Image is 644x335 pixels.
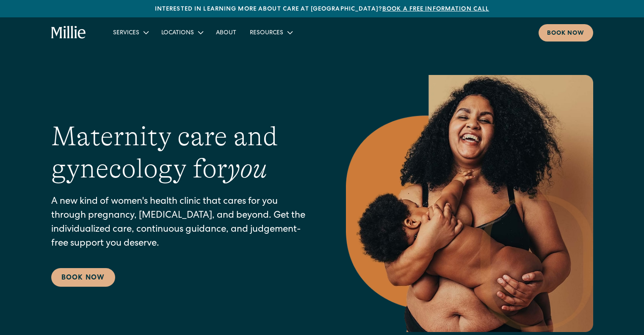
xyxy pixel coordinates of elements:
[51,120,312,185] h1: Maternity care and gynecology for
[161,29,194,38] div: Locations
[243,25,299,39] div: Resources
[106,25,155,39] div: Services
[51,26,86,39] a: home
[227,153,267,184] em: you
[51,268,115,287] a: Book Now
[113,29,139,38] div: Services
[250,29,283,38] div: Resources
[155,25,209,39] div: Locations
[209,25,243,39] a: About
[547,29,585,38] div: Book now
[346,75,593,332] img: Smiling mother with her baby in arms, celebrating body positivity and the nurturing bond of postp...
[382,6,489,12] a: Book a free information call
[539,24,593,42] a: Book now
[51,195,312,251] p: A new kind of women's health clinic that cares for you through pregnancy, [MEDICAL_DATA], and bey...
